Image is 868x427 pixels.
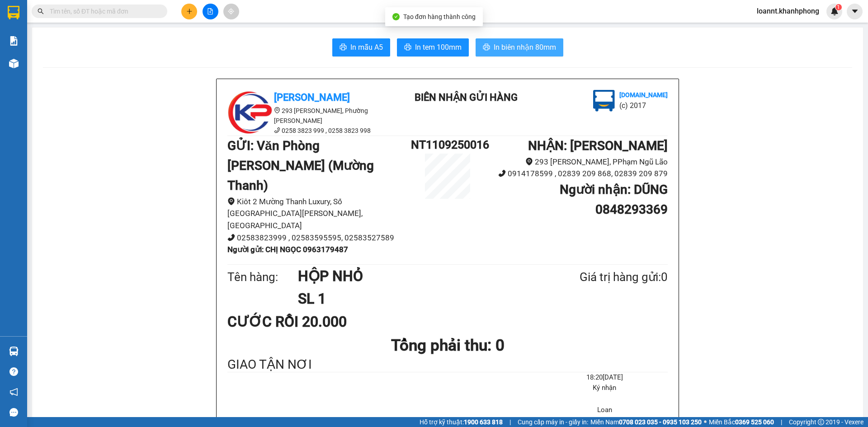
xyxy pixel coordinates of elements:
[494,42,556,53] span: In biên nhận 80mm
[274,92,350,103] b: [PERSON_NAME]
[484,168,668,180] li: 0914178599 , 02839 209 868, 02839 209 879
[227,358,668,372] div: GIAO TẬN NƠI
[227,232,411,244] li: 02583823999 , 02583595595, 02583527589
[392,13,400,20] span: check-circle
[332,38,390,56] button: printerIn mẫu A5
[181,4,197,19] button: plus
[227,90,273,135] img: logo.jpg
[476,38,563,56] button: printerIn biên nhận 80mm
[186,8,193,14] span: plus
[227,126,390,136] li: 0258 3823 999 , 0258 3823 998
[560,182,668,217] b: Người nhận : DŨNG 0848293369
[38,8,44,14] span: search
[704,420,707,424] span: ⚪️
[830,7,839,15] img: icon-new-feature
[781,417,782,427] span: |
[227,234,235,241] span: phone
[415,92,518,103] b: BIÊN NHẬN GỬI HÀNG
[404,43,411,52] span: printer
[542,383,668,394] li: Ký nhận
[58,13,87,71] b: BIÊN NHẬN GỬI HÀNG
[735,418,774,426] strong: 0369 525 060
[227,197,235,205] span: environment
[750,5,826,17] span: loannt.khanhphong
[528,138,668,153] b: NHẬN : [PERSON_NAME]
[76,34,124,42] b: [DOMAIN_NAME]
[397,38,469,56] button: printerIn tem 100mm
[8,6,19,19] img: logo-vxr
[619,91,668,99] b: [DOMAIN_NAME]
[9,388,18,396] span: notification
[50,6,156,16] input: Tìm tên, số ĐT hoặc mã đơn
[227,196,411,232] li: Kiôt 2 Mường Thanh Luxury, Số [GEOGRAPHIC_DATA][PERSON_NAME], [GEOGRAPHIC_DATA]
[274,127,280,133] span: phone
[227,310,373,333] div: CƯỚC RỒI 20.000
[227,333,668,358] h1: Tổng phải thu: 0
[228,8,234,14] span: aim
[298,265,536,287] h1: HỘP NHỎ
[542,372,668,383] li: 18:20[DATE]
[518,417,588,427] span: Cung cấp máy in - giấy in:
[837,4,840,10] span: 1
[411,136,484,154] h1: NT1109250016
[76,43,124,54] li: (c) 2017
[9,59,19,68] img: warehouse-icon
[227,138,374,193] b: GỬI : Văn Phòng [PERSON_NAME] (Mường Thanh)
[298,287,536,310] h1: SL 1
[11,11,57,56] img: logo.jpg
[483,43,490,52] span: printer
[223,4,239,19] button: aim
[484,156,668,168] li: 293 [PERSON_NAME], PPhạm Ngũ Lão
[590,417,702,427] span: Miền Nam
[9,367,18,376] span: question-circle
[818,419,824,425] span: copyright
[9,347,19,356] img: warehouse-icon
[207,8,213,14] span: file-add
[509,417,511,427] span: |
[98,11,120,33] img: logo.jpg
[593,90,615,112] img: logo.jpg
[227,268,298,286] div: Tên hàng:
[542,405,668,416] li: Loan
[9,408,18,417] span: message
[274,107,280,113] span: environment
[619,418,702,426] strong: 0708 023 035 - 0935 103 250
[415,42,462,53] span: In tem 100mm
[525,158,533,165] span: environment
[203,4,218,19] button: file-add
[227,245,348,254] b: Người gửi : CHỊ NGỌC 0963179487
[498,169,506,177] span: phone
[9,36,19,46] img: solution-icon
[340,43,347,52] span: printer
[536,268,668,286] div: Giá trị hàng gửi: 0
[709,417,774,427] span: Miền Bắc
[464,418,503,426] strong: 1900 633 818
[403,13,476,20] span: Tạo đơn hàng thành công
[847,4,863,19] button: caret-down
[619,100,668,111] li: (c) 2017
[350,42,383,53] span: In mẫu A5
[11,58,51,101] b: [PERSON_NAME]
[227,106,390,126] li: 293 [PERSON_NAME], Phường [PERSON_NAME]
[835,4,842,10] sup: 1
[420,417,503,427] span: Hỗ trợ kỹ thuật:
[851,7,859,15] span: caret-down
